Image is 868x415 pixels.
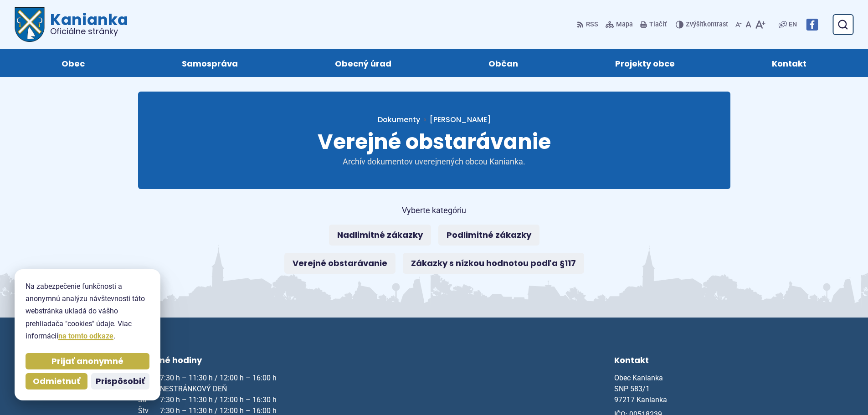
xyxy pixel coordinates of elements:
[45,12,128,36] span: Kanianka
[649,21,667,29] span: Tlačiť
[284,253,395,274] a: Verejné obstarávanie
[438,225,539,246] a: Podlimitné zákazky
[772,49,806,77] span: Kontakt
[806,19,818,31] img: Prejsť na Facebook stránku
[26,373,87,389] button: Odmietnuť
[26,353,149,369] button: Prijať anonymné
[26,280,149,342] p: Na zabezpečenie funkčnosti a anonymnú analýzu návštevnosti táto webstránka ukladá do vášho prehli...
[22,49,124,77] a: Obec
[420,114,491,125] a: [PERSON_NAME]
[378,114,420,125] a: Dokumenty
[616,19,633,30] span: Mapa
[586,19,598,30] span: RSS
[576,49,714,77] a: Projekty obce
[325,157,544,167] p: Archív dokumentov uverejnených obcou Kanianka.
[430,114,491,125] span: [PERSON_NAME]
[638,15,668,34] button: Tlačiť
[51,356,123,367] span: Prijať anonymné
[58,332,113,340] a: na tomto odkaze
[614,374,667,404] span: Obec Kanianka SNP 583/1 97217 Kanianka
[734,15,744,34] button: Zmenšiť veľkosť písma
[787,19,799,30] a: EN
[15,7,128,42] a: Logo Kanianka, prejsť na domovskú stránku.
[96,376,145,387] span: Prispôsobiť
[403,253,584,274] a: Zákazky s nízkou hodnotou podľa §117
[604,15,635,34] a: Mapa
[789,19,797,30] span: EN
[15,7,45,42] img: Prejsť na domovskú stránku
[753,15,767,34] button: Zväčšiť veľkosť písma
[577,15,600,34] a: RSS
[33,376,80,387] span: Odmietnuť
[91,373,149,389] button: Prispôsobiť
[318,127,551,156] span: Verejné obstarávanie
[733,49,846,77] a: Kontakt
[335,49,391,77] span: Obecný úrad
[272,204,596,218] p: Vyberte kategóriu
[50,27,128,36] span: Oficiálne stránky
[615,49,675,77] span: Projekty obce
[488,49,518,77] span: Občan
[686,20,704,28] span: Zvýšiť
[142,49,277,77] a: Samospráva
[295,49,431,77] a: Obecný úrad
[614,354,730,369] h3: Kontakt
[686,21,728,29] span: kontrast
[449,49,558,77] a: Občan
[182,49,238,77] span: Samospráva
[744,15,753,34] button: Nastaviť pôvodnú veľkosť písma
[676,15,730,34] button: Zvýšiťkontrast
[138,354,309,369] h3: Úradné hodiny
[329,225,431,246] a: Nadlimitné zákazky
[62,49,85,77] span: Obec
